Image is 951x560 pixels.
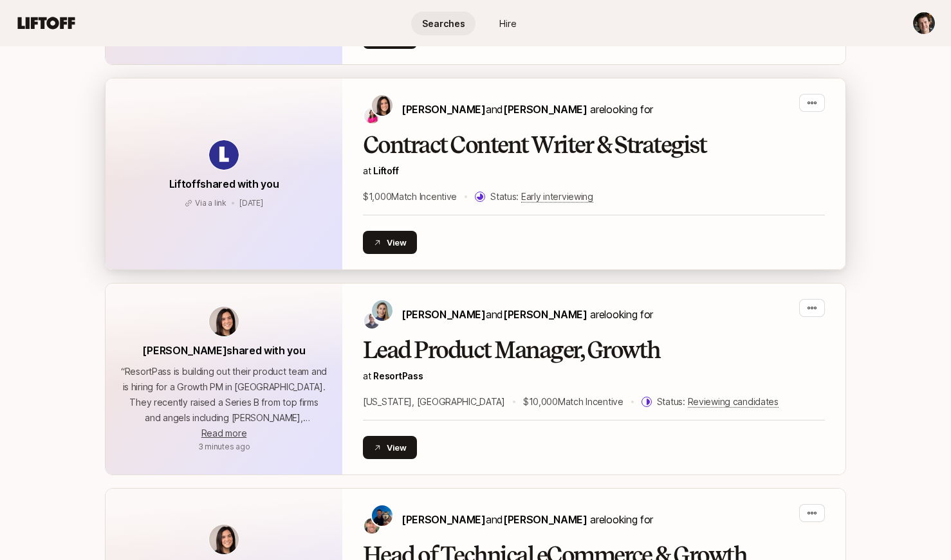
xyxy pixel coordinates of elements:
span: Hire [499,17,517,30]
button: View [363,436,417,459]
p: “ ResortPass is building out their product team and is hiring for a Growth PM in [GEOGRAPHIC_DATA... [121,364,327,426]
span: April 23, 2025 6:04pm [239,198,263,208]
img: Josh Pierce [364,518,380,534]
img: Eleanor Morgan [372,95,392,116]
h2: Contract Content Writer & Strategist [363,132,825,158]
p: are looking for [402,511,653,528]
img: Emma Frane [364,108,380,123]
span: Searches [422,17,465,30]
span: and [486,308,587,321]
span: [PERSON_NAME] [402,308,486,321]
img: Colin Buckley [372,505,392,526]
span: [PERSON_NAME] [503,513,587,526]
img: avatar-url [209,307,239,336]
p: at [363,163,825,179]
p: Status: [657,394,779,410]
span: and [486,513,587,526]
img: avatar-url [209,140,239,170]
span: Early interviewing [521,191,593,203]
a: Searches [411,12,475,35]
button: View [363,231,417,254]
a: ResortPass [373,370,423,381]
p: at [363,368,825,384]
p: are looking for [402,101,653,118]
p: Status: [490,189,593,204]
a: Hire [475,12,540,35]
p: Via a link [195,197,226,209]
span: Liftoff [373,165,398,176]
img: Josh Berg [364,313,380,329]
span: [PERSON_NAME] shared with you [142,344,305,357]
button: Read more [201,426,246,441]
p: $10,000 Match Incentive [523,394,623,410]
span: Reviewing candidates [688,396,779,408]
p: $1,000 Match Incentive [363,189,457,204]
p: [US_STATE], [GEOGRAPHIC_DATA] [363,394,505,410]
span: [PERSON_NAME] [503,308,587,321]
button: Luke Chatelain [912,12,936,35]
img: Amy Krym [372,300,392,321]
span: and [486,103,587,116]
span: August 13, 2025 10:38am [198,442,250,451]
span: Read more [201,428,246,438]
span: [PERSON_NAME] [402,103,486,116]
h2: Lead Product Manager, Growth [363,338,825,363]
img: avatar-url [209,525,239,554]
p: are looking for [402,306,653,323]
img: Luke Chatelain [913,12,935,34]
span: [PERSON_NAME] [402,513,486,526]
span: Liftoff shared with you [169,177,279,190]
span: [PERSON_NAME] [503,103,587,116]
